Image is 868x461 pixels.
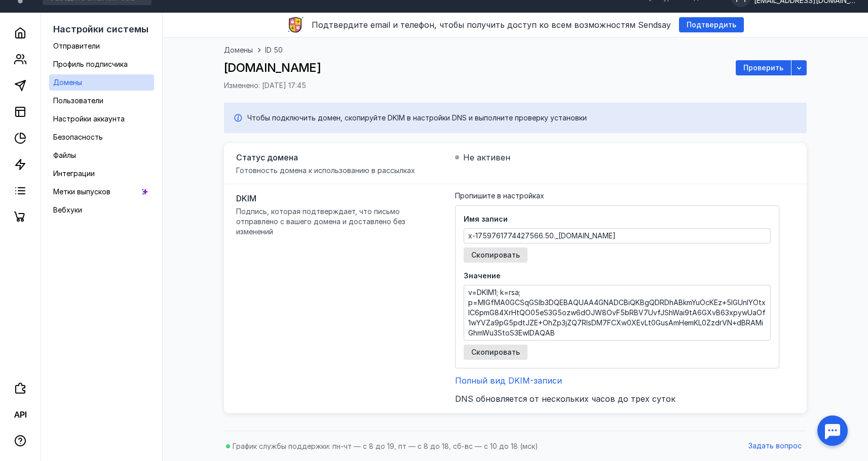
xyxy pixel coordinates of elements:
span: Настройки аккаунта [53,114,125,123]
div: Пропишите в настройках [455,192,668,199]
a: Настройки аккаунта [49,111,154,127]
span: Подтвердите email и телефон, чтобы получить доступ ко всем возможностям Sendsay [312,20,671,30]
span: Настройки системы [53,24,148,34]
span: Профиль подписчика [53,60,128,68]
span: Скопировать [471,251,520,260]
button: Проверить [736,60,791,75]
span: Готовность домена к использованию в рассылках [236,166,415,175]
div: Чтобы подключить домен, скопируйте DKIM в настройки DNS и выполните проверку установки [247,113,797,123]
span: Задать вопрос [748,442,802,450]
span: DNS обновляется от нескольких часов до трех суток [455,393,675,405]
a: Метки выпусков [49,184,154,200]
span: DKIM [236,193,256,203]
span: Скопировать [471,348,520,357]
span: Пользователи [53,96,103,105]
span: [DOMAIN_NAME] [224,60,321,75]
span: Вебхуки [53,205,82,214]
span: ID 50 [265,45,283,55]
span: Домены [224,46,253,54]
a: Файлы [49,147,154,163]
span: Домены [53,78,82,87]
span: Подтвердить [687,21,736,29]
span: Отправители [53,41,100,50]
a: Домены [49,74,154,91]
a: Профиль подписчика [49,56,154,72]
a: Вебхуки [49,202,154,218]
textarea: v=DKIM1; k=rsa; p=MIGfMA0GCSqGSIb3DQEBAQUAA4GNADCBiQKBgQDRDhABkmYuOcKEz+5lGUnIYOtxlC6pmG84XrHtQO0... [464,285,770,340]
button: Полный вид DKIM-записи [455,375,562,386]
span: Файлы [53,151,76,159]
a: Безопасность [49,129,154,145]
a: Пользователи [49,93,154,109]
span: Метки выпусков [53,187,110,196]
span: Интеграции [53,169,95,178]
span: Значение [464,271,771,281]
span: Имя записи [464,214,771,224]
a: Отправители [49,38,154,54]
span: Изменено: [DATE] 17:45 [224,80,306,91]
button: Скопировать [464,247,527,263]
span: Статус домена [236,152,298,162]
span: Безопасность [53,133,103,141]
button: Подтвердить [679,17,744,32]
span: Проверить [743,64,783,72]
a: Домены [224,45,253,55]
span: Подпись, которая подтверждает, что письмо отправлено с вашего домена и доставлено без изменений [236,207,405,236]
a: Интеграции [49,165,154,182]
textarea: x-1759761774427566.50._[DOMAIN_NAME] [464,229,770,243]
button: Задать вопрос [743,439,807,454]
span: График службы поддержки: пн-чт — с 8 до 19, пт — с 8 до 18, сб-вс — с 10 до 18 (мск) [233,442,538,450]
button: Скопировать [464,345,527,360]
span: Не активен [463,151,510,163]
